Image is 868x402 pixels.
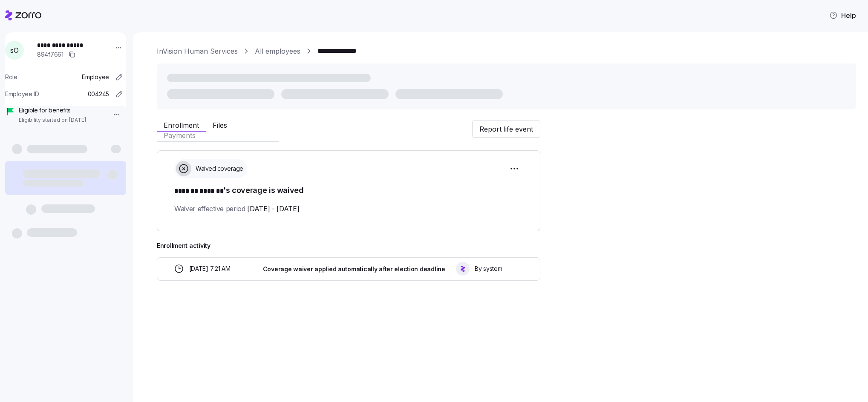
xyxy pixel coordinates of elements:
[189,264,231,273] span: [DATE] 7:21 AM
[213,122,227,129] span: Files
[479,124,533,134] span: Report life event
[157,241,540,250] span: Enrollment activity
[5,90,39,98] span: Employee ID
[174,185,523,197] h1: 's coverage is waived
[19,117,86,124] span: Eligibility started on [DATE]
[157,46,238,57] a: InVision Human Services
[82,73,109,81] span: Employee
[5,73,17,81] span: Role
[164,122,199,129] span: Enrollment
[193,164,243,173] span: Waived coverage
[88,90,109,98] span: 004245
[475,264,502,273] span: By system
[255,46,300,57] a: All employees
[247,204,299,214] span: [DATE] - [DATE]
[10,47,18,54] span: s O
[829,10,856,20] span: Help
[19,106,86,115] span: Eligible for benefits
[174,204,300,214] span: Waiver effective period
[164,132,196,139] span: Payments
[37,50,63,59] span: 894f7661
[263,265,445,273] span: Coverage waiver applied automatically after election deadline
[472,121,540,138] button: Report life event
[822,7,863,24] button: Help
